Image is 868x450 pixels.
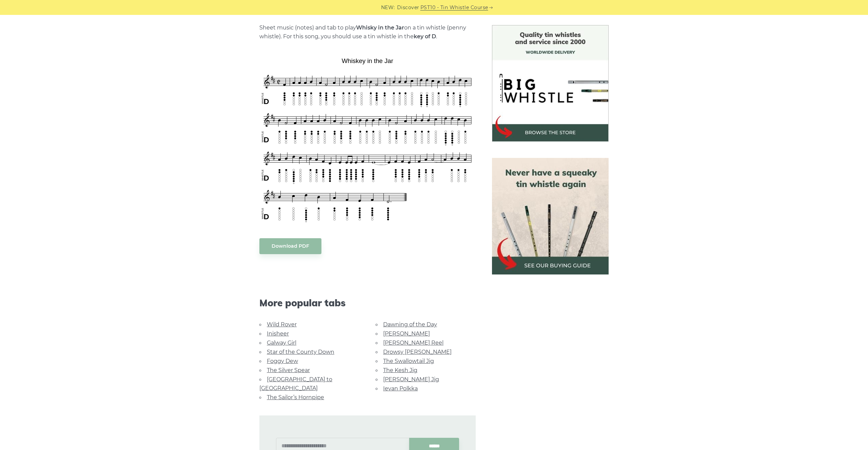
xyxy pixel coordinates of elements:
[383,376,439,383] a: [PERSON_NAME] Jig
[383,340,443,346] a: [PERSON_NAME] Reel
[383,349,452,355] a: Drowsy [PERSON_NAME]
[397,4,419,12] span: Discover
[383,358,434,364] a: The Swallowtail Jig
[267,394,324,401] a: The Sailor’s Hornpipe
[383,321,437,328] a: Dawning of the Day
[356,24,404,31] strong: Whisky in the Jar
[259,238,321,254] a: Download PDF
[383,385,418,392] a: Ievan Polkka
[267,340,296,346] a: Galway Girl
[381,4,395,12] span: NEW:
[383,367,417,373] a: The Kesh Jig
[383,330,430,337] a: [PERSON_NAME]
[259,297,476,309] span: More popular tabs
[259,376,332,391] a: [GEOGRAPHIC_DATA] to [GEOGRAPHIC_DATA]
[267,349,334,355] a: Star of the County Down
[267,367,310,373] a: The Silver Spear
[259,55,476,224] img: Whiskey in the Jar Tin Whistle Tab & Sheet Music
[420,4,488,12] a: PST10 - Tin Whistle Course
[492,158,609,274] img: tin whistle buying guide
[414,33,436,40] strong: key of D
[267,321,297,328] a: Wild Rover
[267,330,289,337] a: Inisheer
[267,358,298,364] a: Foggy Dew
[492,25,609,142] img: BigWhistle Tin Whistle Store
[259,23,476,41] p: Sheet music (notes) and tab to play on a tin whistle (penny whistle). For this song, you should u...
